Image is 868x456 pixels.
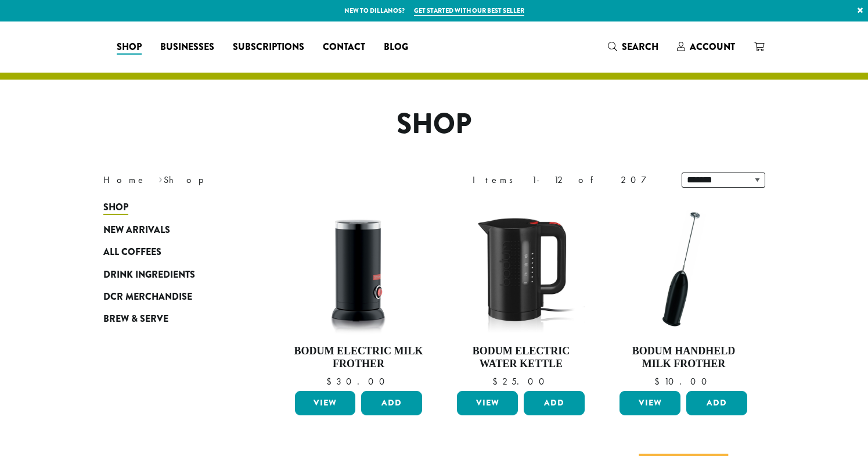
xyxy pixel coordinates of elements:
[103,223,170,238] span: New Arrivals
[492,375,550,387] bdi: 25.00
[617,202,750,386] a: Bodum Handheld Milk Frother $10.00
[117,40,142,55] span: Shop
[361,391,422,415] button: Add
[454,202,588,336] img: DP3955.01.png
[95,107,774,141] h1: Shop
[292,345,426,370] h4: Bodum Electric Milk Frother
[492,375,502,387] span: $
[103,196,243,218] a: Shop
[103,174,146,186] a: Home
[103,308,243,330] a: Brew & Serve
[291,202,425,336] img: DP3954.01-002.png
[103,290,192,304] span: DCR Merchandise
[103,268,195,282] span: Drink Ingredients
[622,40,658,53] span: Search
[103,245,161,260] span: All Coffees
[654,375,664,387] span: $
[103,286,243,308] a: DCR Merchandise
[599,37,668,56] a: Search
[159,169,163,187] span: ›
[473,173,664,187] div: Items 1-12 of 207
[326,375,336,387] span: $
[414,6,524,16] a: Get started with our best seller
[233,40,304,55] span: Subscriptions
[454,345,588,370] h4: Bodum Electric Water Kettle
[654,375,712,387] bdi: 10.00
[323,40,365,55] span: Contact
[103,173,417,187] nav: Breadcrumb
[103,219,243,241] a: New Arrivals
[107,38,151,56] a: Shop
[617,202,750,336] img: DP3927.01-002.png
[457,391,518,415] a: View
[690,40,735,53] span: Account
[384,40,408,55] span: Blog
[454,202,588,386] a: Bodum Electric Water Kettle $25.00
[295,391,356,415] a: View
[103,200,128,215] span: Shop
[160,40,214,55] span: Businesses
[620,391,680,415] a: View
[103,263,243,285] a: Drink Ingredients
[686,391,747,415] button: Add
[103,241,243,263] a: All Coffees
[292,202,426,386] a: Bodum Electric Milk Frother $30.00
[326,375,390,387] bdi: 30.00
[617,345,750,370] h4: Bodum Handheld Milk Frother
[103,312,168,326] span: Brew & Serve
[524,391,585,415] button: Add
